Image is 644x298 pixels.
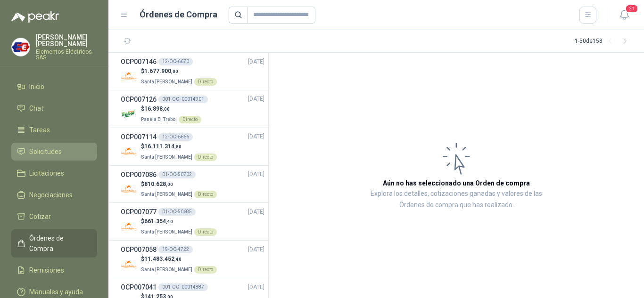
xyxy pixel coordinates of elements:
[11,121,97,139] a: Tareas
[248,132,264,141] span: [DATE]
[121,169,264,199] a: OCP00708601-OC-50702[DATE] Company Logo$810.628,00Santa [PERSON_NAME]Directo
[166,219,173,224] span: ,40
[121,144,137,160] img: Company Logo
[121,56,157,67] h3: OCP007146
[248,95,264,104] span: [DATE]
[11,208,97,226] a: Cotizar
[248,283,264,292] span: [DATE]
[29,233,88,254] span: Órdenes de Compra
[163,106,170,112] span: ,00
[29,211,51,222] span: Cotizar
[11,143,97,161] a: Solicitudes
[121,244,264,274] a: OCP00705819-OC-4722[DATE] Company Logo$11.483.452,40Santa [PERSON_NAME]Directo
[11,11,59,23] img: Logo peakr
[11,186,97,204] a: Negociaciones
[141,255,217,264] p: $
[121,207,264,236] a: OCP00707701-OC-50685[DATE] Company Logo$661.354,40Santa [PERSON_NAME]Directo
[171,69,178,74] span: ,00
[363,188,550,211] p: Explora los detalles, cotizaciones ganadas y valores de las Órdenes de compra que has realizado.
[121,207,157,217] h3: OCP007077
[11,164,97,182] a: Licitaciones
[158,58,193,65] div: 12-OC-6670
[158,96,208,103] div: 001-OC -00014901
[36,49,97,60] p: Elementos Eléctricos SAS
[144,105,170,112] span: 16.898
[383,178,530,188] h3: Aún no has seleccionado una Orden de compra
[141,180,217,189] p: $
[141,117,177,122] span: Panela El Trébol
[194,153,217,161] div: Directo
[625,4,638,13] span: 21
[121,244,157,255] h3: OCP007058
[141,79,192,84] span: Santa [PERSON_NAME]
[248,245,264,254] span: [DATE]
[144,143,182,150] span: 16.111.314
[141,229,192,234] span: Santa [PERSON_NAME]
[144,68,178,74] span: 1.677.900
[248,208,264,217] span: [DATE]
[194,78,217,86] div: Directo
[29,190,73,200] span: Negociaciones
[179,116,201,123] div: Directo
[29,81,44,92] span: Inicio
[575,34,633,49] div: 1 - 50 de 158
[158,246,193,253] div: 19-OC-4722
[121,218,137,235] img: Company Logo
[248,57,264,66] span: [DATE]
[141,105,201,113] p: $
[11,229,97,258] a: Órdenes de Compra
[121,94,264,124] a: OCP007126001-OC -00014901[DATE] Company Logo$16.898,00Panela El TrébolDirecto
[194,191,217,198] div: Directo
[29,168,64,178] span: Licitaciones
[121,132,157,142] h3: OCP007114
[36,34,97,47] p: [PERSON_NAME] [PERSON_NAME]
[141,67,217,76] p: $
[121,106,137,122] img: Company Logo
[166,182,173,187] span: ,00
[29,125,50,135] span: Tareas
[29,146,62,157] span: Solicitudes
[144,256,182,262] span: 11.483.452
[29,265,64,275] span: Remisiones
[248,170,264,179] span: [DATE]
[158,171,196,178] div: 01-OC-50702
[616,7,633,24] button: 21
[11,78,97,96] a: Inicio
[140,8,217,21] h1: Órdenes de Compra
[12,38,30,56] img: Company Logo
[121,94,157,105] h3: OCP007126
[121,169,157,180] h3: OCP007086
[141,217,217,226] p: $
[158,283,208,291] div: 001-OC -00014887
[144,218,173,225] span: 661.354
[29,103,43,113] span: Chat
[121,181,137,197] img: Company Logo
[141,154,192,160] span: Santa [PERSON_NAME]
[121,256,137,273] img: Company Logo
[141,192,192,197] span: Santa [PERSON_NAME]
[121,68,137,85] img: Company Logo
[121,132,264,161] a: OCP00711412-OC-6666[DATE] Company Logo$16.111.314,80Santa [PERSON_NAME]Directo
[194,228,217,236] div: Directo
[121,56,264,86] a: OCP00714612-OC-6670[DATE] Company Logo$1.677.900,00Santa [PERSON_NAME]Directo
[11,99,97,117] a: Chat
[194,266,217,274] div: Directo
[174,144,182,149] span: ,80
[158,133,193,141] div: 12-OC-6666
[141,267,192,272] span: Santa [PERSON_NAME]
[141,142,217,151] p: $
[158,208,196,216] div: 01-OC-50685
[174,257,182,262] span: ,40
[121,282,157,292] h3: OCP007041
[29,287,83,297] span: Manuales y ayuda
[144,181,173,187] span: 810.628
[11,261,97,279] a: Remisiones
